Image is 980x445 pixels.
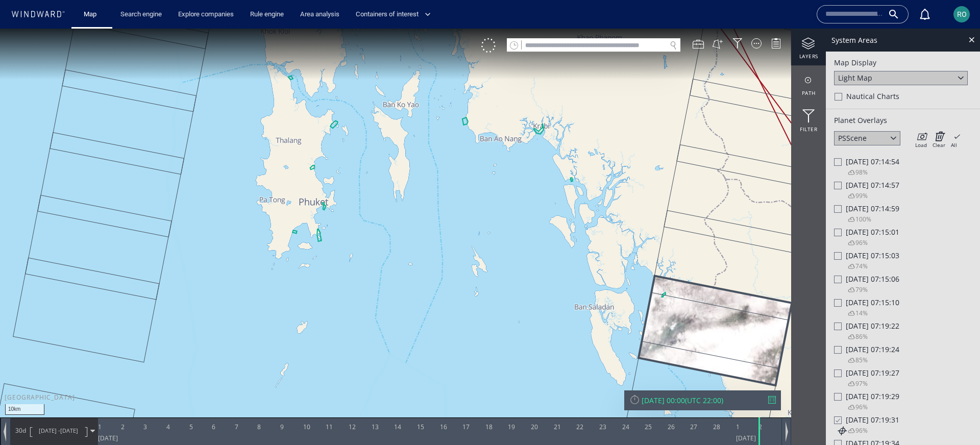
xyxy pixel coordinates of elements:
[951,103,961,120] div: All
[847,164,854,171] i: Cloud coverage
[834,29,972,39] div: Map Display
[481,10,496,24] div: Click to show unselected vessels
[372,389,379,405] div: 13
[933,103,945,118] div: Clear
[855,374,868,383] span: 96%
[296,6,344,23] a: Area analysis
[846,292,899,302] span: Wed 13/08/2025 07:19:22
[855,233,868,242] span: 74%
[846,339,899,349] span: Wed 13/08/2025 07:19:27
[76,6,108,23] button: Map
[576,389,583,405] div: 22
[834,363,972,373] div: [DATE] 07:19:29
[326,389,333,405] div: 11
[645,389,652,405] div: 25
[98,389,102,405] div: 1
[855,280,868,289] span: 14%
[834,410,972,419] div: [DATE] 07:19:34
[846,316,899,326] span: Wed 13/08/2025 07:19:24
[80,6,104,23] a: Map
[440,389,447,405] div: 16
[834,87,972,96] div: Planet Overlays
[847,352,854,359] i: Cloud coverage
[693,10,704,21] div: Map Tools
[846,128,899,138] span: Wed 13/08/2025 07:14:54
[855,186,871,195] span: 100%
[834,42,968,57] div: Light Map
[937,399,972,437] iframe: Chat
[834,269,972,279] div: [DATE] 07:15:10
[855,304,868,312] span: 86%
[855,398,868,406] span: 96%
[834,339,972,349] div: [DATE] 07:19:27
[642,367,685,377] div: [DATE] 00:00
[847,305,854,312] i: Cloud coverage
[685,367,687,377] span: (
[834,152,972,161] div: [DATE] 07:14:57
[189,389,193,405] div: 5
[485,389,493,405] div: 18
[847,140,854,147] i: Cloud coverage
[751,10,762,20] div: Map Display
[791,73,826,110] div: Filter
[834,175,972,185] div: [DATE] 07:14:59
[846,410,899,419] span: Wed 13/08/2025 07:19:34
[834,292,972,302] div: [DATE] 07:19:22
[668,389,675,405] div: 26
[356,9,431,20] span: Containers of interest
[736,405,756,416] div: [DATE]
[303,389,310,405] div: 10
[11,389,97,415] div: 30d[DATE] -[DATE]
[257,389,261,405] div: 8
[951,113,961,120] div: All
[915,103,927,118] div: Load
[838,105,867,114] div: PSScene
[771,10,781,20] div: Legend
[531,389,538,405] div: 20
[235,389,238,405] div: 7
[629,365,640,376] div: Reset Time
[846,363,899,373] span: Wed 13/08/2025 07:19:29
[98,405,118,416] div: [DATE]
[212,389,215,405] div: 6
[5,376,44,386] div: 10km
[116,6,166,23] button: Search engine
[933,103,945,113] i: Clear overlay
[915,113,927,120] div: Load
[846,175,899,185] span: Wed 13/08/2025 07:14:59
[732,10,743,20] div: Filter
[933,113,945,120] div: Clear
[847,399,854,406] i: Cloud coverage
[599,389,606,405] div: 23
[629,367,776,377] div: [DATE] 00:00(UTC 22:00)
[508,389,515,405] div: 19
[39,398,60,406] span: [DATE] -
[846,63,899,73] span: Nautical Charts
[846,386,899,396] span: Wed 13/08/2025 07:19:31
[951,4,972,24] button: RO
[834,222,972,232] div: [DATE] 07:15:03
[143,389,147,405] div: 3
[826,23,980,416] div: Map DisplayLight MapNautical ChartsPlanet OverlaysPSSceneLoadClearAll[DATE] 07:14:5498%[DATE] 07:...
[957,10,967,18] span: RO
[687,367,721,377] span: UTC 22:00
[915,103,927,113] i: Load overlay
[713,389,720,405] div: 28
[394,389,401,405] div: 14
[690,389,697,405] div: 27
[846,245,899,255] span: Wed 13/08/2025 07:15:06
[349,389,356,405] div: 12
[13,398,28,406] span: Path Length
[736,389,740,405] div: 1
[855,351,868,359] span: 97%
[919,8,931,20] div: Notification center
[834,199,972,208] div: [DATE] 07:15:01
[246,6,288,23] a: Rule engine
[721,367,723,377] span: )
[847,281,854,288] i: Cloud coverage
[60,398,78,406] span: [DATE]
[174,6,238,23] a: Explore companies
[835,63,972,75] div: Nautical Charts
